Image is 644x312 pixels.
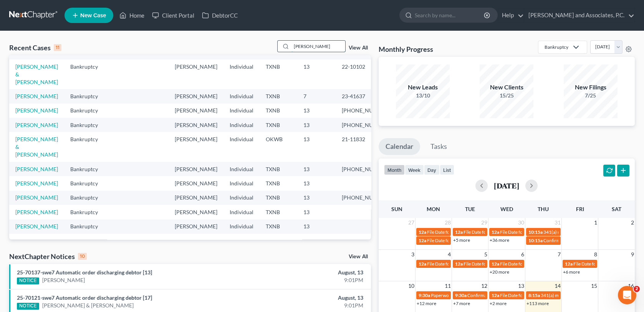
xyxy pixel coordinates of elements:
td: [PERSON_NAME] [169,162,223,176]
span: 29 [480,218,488,227]
button: week [405,165,424,175]
td: Bankruptcy [64,104,112,118]
a: [PERSON_NAME] [15,122,58,128]
input: Search by name... [291,41,345,52]
span: 3 [411,250,415,259]
td: Individual [223,89,260,103]
a: +5 more [453,237,470,243]
a: View All [349,254,368,259]
td: 13 [297,205,336,219]
span: 12a [419,238,426,243]
span: 7 [557,250,561,259]
td: Bankruptcy [64,162,112,176]
td: [PERSON_NAME] [169,59,223,89]
td: TXNB [260,89,297,103]
td: [PHONE_NUMBER] [336,191,396,205]
a: Tasks [424,138,454,155]
a: +6 more [563,269,580,275]
span: File Date for [PERSON_NAME] [464,229,525,235]
td: 7 [297,89,336,103]
td: Individual [223,59,260,89]
td: Individual [223,104,260,118]
td: [PERSON_NAME] [169,220,223,234]
h2: [DATE] [494,182,519,190]
input: Search by name... [415,8,485,22]
a: [PERSON_NAME] and Associates, P.C. [525,8,634,22]
div: New Leads [396,83,450,92]
span: 1 [593,218,598,227]
td: [PHONE_NUMBER] [336,118,396,132]
span: 9:30a [455,292,467,298]
div: 7/25 [564,92,618,99]
span: 8 [593,250,598,259]
td: Individual [223,176,260,190]
a: [PERSON_NAME] [15,93,58,99]
td: [PERSON_NAME] [169,104,223,118]
td: [PHONE_NUMBER] [336,162,396,176]
span: 12 [480,281,488,291]
td: [PERSON_NAME] [169,205,223,219]
span: 15 [590,281,598,291]
td: Bankruptcy [64,176,112,190]
span: 2 [634,286,640,292]
button: list [440,165,454,175]
td: [PERSON_NAME] [169,191,223,205]
td: 13 [297,118,336,132]
span: 12a [492,261,499,267]
td: 13 [297,104,336,118]
a: +20 more [490,269,509,275]
span: Thu [538,206,549,212]
span: 12a [492,292,499,298]
span: File Date for [PERSON_NAME][GEOGRAPHIC_DATA] [427,229,535,235]
div: Recent Cases [9,43,61,52]
td: TXNB [260,162,297,176]
td: TXNB [260,220,297,234]
td: Individual [223,132,260,162]
span: 12a [419,229,426,235]
button: month [384,165,405,175]
td: 23-41637 [336,89,396,103]
a: [PERSON_NAME] [15,180,58,187]
div: 9:01PM [253,302,363,309]
td: 13 [297,59,336,89]
a: [PERSON_NAME] [15,194,58,201]
span: Sun [391,206,402,212]
span: 10:15a [528,229,543,235]
span: Paperwork appt for [PERSON_NAME] [431,292,507,298]
td: Bankruptcy [64,205,112,219]
td: [PHONE_NUMBER] [336,104,396,118]
a: View All [349,45,368,51]
span: 10 [407,281,415,291]
span: 16 [627,281,635,291]
a: [PERSON_NAME] & [PERSON_NAME] [15,136,58,158]
span: 13 [517,281,525,291]
a: 25-70121-swe7 Automatic order discharging debtor [17] [17,294,152,301]
span: 4 [447,250,452,259]
a: [PERSON_NAME] & [PERSON_NAME] [42,302,134,309]
a: Calendar [379,138,420,155]
div: 9:01PM [253,276,363,284]
td: Bankruptcy [64,220,112,234]
td: Individual [223,220,260,234]
button: day [424,165,440,175]
div: August, 13 [253,269,363,276]
a: [PERSON_NAME] [15,209,58,215]
td: 13 [297,176,336,190]
h3: Monthly Progress [379,45,433,54]
td: [PERSON_NAME] [169,89,223,103]
div: Bankruptcy [545,44,568,50]
td: TXNB [260,205,297,219]
span: 12a [492,229,499,235]
a: [PERSON_NAME] [42,276,85,284]
td: Bankruptcy [64,89,112,103]
td: TXNB [260,191,297,205]
span: 12a [565,261,573,267]
span: Tue [465,206,475,212]
a: DebtorCC [198,8,242,22]
td: Bankruptcy [64,59,112,89]
td: OKWB [260,132,297,162]
div: NextChapter Notices [9,252,87,261]
span: File Date for [PERSON_NAME] & [PERSON_NAME] [427,238,529,243]
span: 341(a) meeting for [PERSON_NAME] [541,292,615,298]
a: [PERSON_NAME] [15,107,58,114]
